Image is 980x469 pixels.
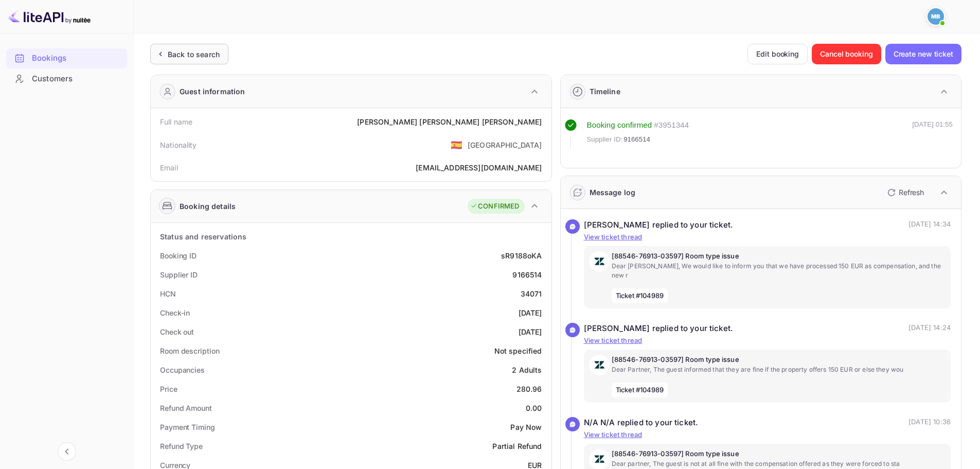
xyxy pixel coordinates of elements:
[160,140,197,150] div: Nationality
[180,201,236,212] div: Booking details
[526,403,542,413] div: 0.00
[584,336,951,346] p: View ticket thread
[885,44,961,64] button: Create new ticket
[590,187,636,198] div: Message log
[612,449,946,459] p: [88546-76913-03597] Room type issue
[180,86,245,97] div: Guest information
[584,417,699,429] div: N/A N/A replied to your ticket.
[912,119,953,149] div: [DATE] 01:55
[587,119,652,131] div: Booking confirmed
[654,119,689,131] div: # 3951344
[612,365,946,374] p: Dear Partner, The guest informed that they are fine if the property offers 150 EUR or else they wou
[510,422,542,432] div: Pay Now
[494,345,542,356] div: Not specified
[612,288,668,304] span: Ticket #104989
[468,140,542,150] div: [GEOGRAPHIC_DATA]
[516,384,542,394] div: 280.96
[58,442,76,461] button: Collapse navigation
[160,231,246,242] div: Status and reservations
[357,116,542,127] div: [PERSON_NAME] [PERSON_NAME] [PERSON_NAME]
[512,364,542,375] div: 2 Adults
[32,53,122,64] div: Bookings
[6,69,127,88] a: Customers
[928,8,944,25] img: Mohcine Belkhir
[168,49,220,60] div: Back to search
[160,403,212,413] div: Refund Amount
[492,441,542,451] div: Partial Refund
[519,307,542,318] div: [DATE]
[160,422,215,432] div: Payment Timing
[908,219,951,231] p: [DATE] 14:34
[451,135,462,154] span: United States
[584,323,734,335] div: [PERSON_NAME] replied to your ticket.
[899,187,924,198] p: Refresh
[160,307,190,318] div: Check-in
[160,364,205,375] div: Occupancies
[6,48,127,67] a: Bookings
[519,326,542,337] div: [DATE]
[160,269,198,280] div: Supplier ID
[160,250,197,261] div: Booking ID
[881,184,928,201] button: Refresh
[160,326,194,337] div: Check out
[623,134,650,145] span: 9166514
[32,73,122,85] div: Customers
[612,459,946,468] p: Dear partner, The guest is not at all fine with the compensation offered as they were forced to sta
[590,86,620,97] div: Timeline
[584,219,734,231] div: [PERSON_NAME] replied to your ticket.
[812,44,881,64] button: Cancel booking
[521,288,542,299] div: 34071
[589,355,610,375] img: AwvSTEc2VUhQAAAAAElFTkSuQmCC
[160,116,192,127] div: Full name
[160,288,176,299] div: HCN
[160,441,203,451] div: Refund Type
[908,323,951,335] p: [DATE] 14:24
[587,134,623,145] span: Supplier ID:
[416,162,542,173] div: [EMAIL_ADDRESS][DOMAIN_NAME]
[160,162,178,173] div: Email
[6,69,127,89] div: Customers
[584,430,951,440] p: View ticket thread
[512,269,542,280] div: 9166514
[612,251,946,262] p: [88546-76913-03597] Room type issue
[908,417,951,429] p: [DATE] 10:36
[160,345,219,356] div: Room description
[8,8,91,25] img: LiteAPI logo
[6,48,127,68] div: Bookings
[501,250,542,261] div: sR9188oKA
[584,232,951,242] p: View ticket thread
[747,44,808,64] button: Edit booking
[470,201,519,212] div: CONFIRMED
[589,251,610,272] img: AwvSTEc2VUhQAAAAAElFTkSuQmCC
[160,384,177,394] div: Price
[612,355,946,365] p: [88546-76913-03597] Room type issue
[612,262,946,280] p: Dear [PERSON_NAME], We would like to inform you that we have processed 150 EUR as compensation, a...
[612,383,668,398] span: Ticket #104989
